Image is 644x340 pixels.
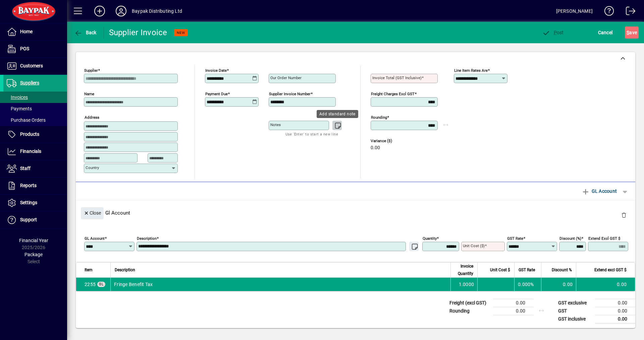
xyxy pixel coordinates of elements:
[110,278,450,291] td: Fringe Benefit Tax
[137,236,157,240] mat-label: Description
[493,299,533,307] td: 0.00
[86,165,99,170] mat-label: Country
[85,266,93,274] span: Item
[7,117,46,123] span: Purchase Orders
[67,26,104,39] app-page-header-button: Back
[423,236,437,240] mat-label: Quantity
[270,122,281,127] mat-label: Notes
[625,26,639,39] button: Save
[588,236,620,240] mat-label: Extend excl GST $
[540,26,566,39] button: Post
[7,95,28,100] span: Invoices
[84,92,94,96] mat-label: Name
[541,278,576,291] td: 0.00
[20,200,37,205] span: Settings
[109,27,167,38] div: Supplier Invoice
[20,63,43,68] span: Customers
[72,26,98,39] button: Back
[552,266,572,274] span: Discount %
[454,68,488,73] mat-label: Line item rates are
[446,299,493,307] td: Freight (excl GST)
[74,30,97,35] span: Back
[205,92,228,96] mat-label: Payment due
[595,315,635,323] td: 0.00
[576,278,635,291] td: 0.00
[556,6,593,16] div: [PERSON_NAME]
[3,143,67,160] a: Financials
[621,1,636,23] a: Logout
[616,207,632,223] button: Delete
[3,41,67,57] a: POS
[270,75,302,80] mat-label: Our order number
[84,208,101,219] span: Close
[20,166,31,171] span: Staff
[269,92,311,96] mat-label: Supplier invoice number
[519,266,535,274] span: GST Rate
[317,110,358,118] div: Add standard note
[616,212,632,218] app-page-header-button: Delete
[20,149,41,154] span: Financials
[79,210,105,216] app-page-header-button: Close
[177,31,185,35] span: NEW
[7,106,32,111] span: Payments
[3,194,67,211] a: Settings
[3,92,67,103] a: Invoices
[554,30,557,35] span: P
[595,299,635,307] td: 0.00
[555,307,595,315] td: GST
[85,236,105,240] mat-label: GL Account
[627,30,629,35] span: S
[463,243,485,248] mat-label: Unit Cost ($)
[20,183,37,188] span: Reports
[85,281,96,288] span: Fringe Benefit Tax
[20,80,39,86] span: Suppliers
[84,68,98,73] mat-label: Supplier
[555,315,595,323] td: GST inclusive
[371,92,415,96] mat-label: Freight charges excl GST
[450,278,477,291] td: 1.0000
[598,27,613,38] span: Cancel
[99,282,104,286] span: GL
[493,307,533,315] td: 0.00
[3,177,67,194] a: Reports
[446,307,493,315] td: Rounding
[371,139,411,143] span: Variance ($)
[507,236,523,240] mat-label: GST rate
[20,131,39,137] span: Products
[3,212,67,228] a: Support
[115,266,135,274] span: Description
[24,252,43,257] span: Package
[559,236,581,240] mat-label: Discount (%)
[3,23,67,40] a: Home
[372,75,422,80] mat-label: Invoice Total (GST inclusive)
[19,238,48,243] span: Financial Year
[20,29,33,34] span: Home
[490,266,510,274] span: Unit Cost $
[81,207,104,219] button: Close
[371,115,387,120] mat-label: Rounding
[20,217,37,222] span: Support
[205,68,227,73] mat-label: Invoice date
[89,5,110,17] button: Add
[3,114,67,126] a: Purchase Orders
[596,26,614,39] button: Cancel
[110,5,132,17] button: Profile
[20,46,29,51] span: POS
[542,30,564,35] span: ost
[3,126,67,143] a: Products
[3,103,67,114] a: Payments
[76,201,635,225] div: Gl Account
[3,58,67,74] a: Customers
[599,1,614,23] a: Knowledge Base
[3,160,67,177] a: Staff
[555,299,595,307] td: GST exclusive
[371,145,380,151] span: 0.00
[285,130,338,138] mat-hint: Use 'Enter' to start a new line
[455,263,473,277] span: Invoice Quantity
[595,307,635,315] td: 0.00
[594,266,627,274] span: Extend excl GST $
[132,6,182,16] div: Baypak Distributing Ltd
[627,27,637,38] span: ave
[514,278,541,291] td: 0.000%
